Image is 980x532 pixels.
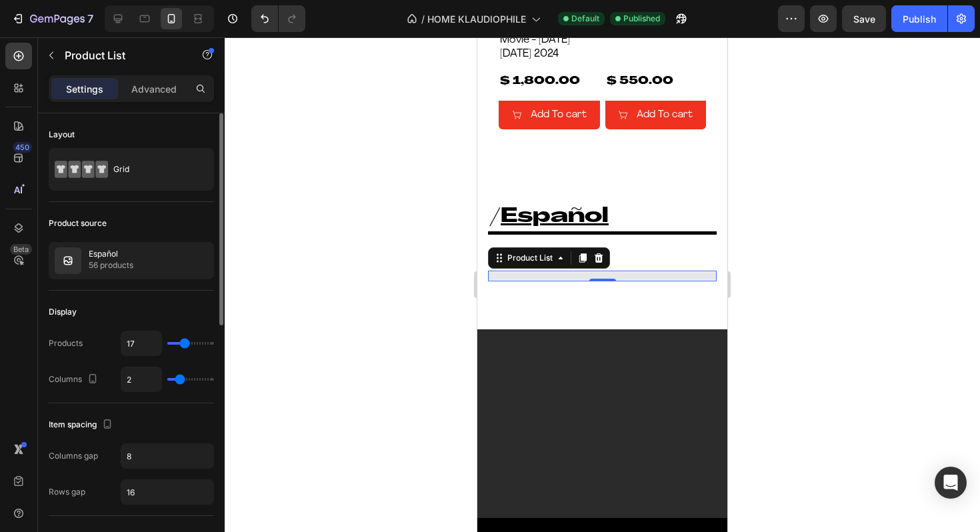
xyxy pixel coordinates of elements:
[131,82,177,96] p: Advanced
[89,249,133,259] p: Español
[121,367,161,391] input: Auto
[87,11,93,27] p: 7
[55,247,81,274] img: collection feature img
[935,467,967,499] div: Open Intercom Messenger
[10,244,32,255] div: Beta
[623,13,660,25] span: Published
[842,5,886,32] button: Save
[65,47,178,63] p: Product List
[477,37,727,532] iframe: Design area
[121,331,161,355] input: Auto
[891,5,947,32] button: Publish
[49,450,98,462] div: Columns gap
[113,154,195,185] div: Grid
[853,13,875,25] span: Save
[5,5,99,32] button: 7
[13,142,32,153] div: 450
[421,12,425,26] span: /
[121,444,213,468] input: Auto
[49,416,115,434] div: Item spacing
[89,259,133,272] p: 56 products
[49,486,85,498] div: Rows gap
[571,13,599,25] span: Default
[49,306,77,318] div: Display
[66,82,103,96] p: Settings
[251,5,305,32] div: Undo/Redo
[49,371,101,389] div: Columns
[49,217,107,229] div: Product source
[903,12,936,26] div: Publish
[121,480,213,504] input: Auto
[49,337,83,349] div: Products
[49,129,75,141] div: Layout
[427,12,526,26] span: HOME KLAUDIOPHILE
